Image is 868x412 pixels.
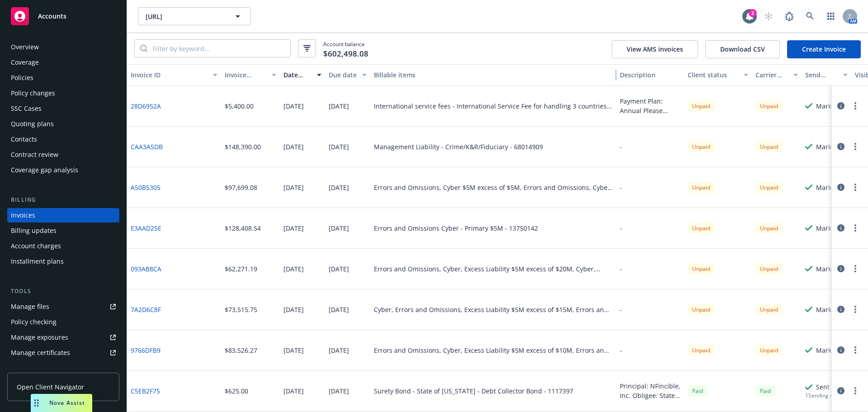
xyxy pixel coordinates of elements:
div: $5,400.00 [225,101,254,111]
a: Search [801,7,819,25]
a: Contacts [7,132,119,147]
button: Download CSV [705,40,780,58]
button: Carrier status [752,64,802,86]
div: - [620,183,622,192]
div: Unpaid [688,182,715,193]
span: Account balance [323,40,368,57]
div: $148,390.00 [225,142,261,152]
div: Quoting plans [11,117,54,131]
div: SSC Cases [11,101,42,116]
div: 1 Sending now [805,392,840,399]
button: [URL] [138,7,251,25]
div: Unpaid [755,100,783,112]
button: Client status [684,64,752,86]
div: Policies [11,71,33,85]
a: Manage exposures [7,330,119,345]
div: - [620,305,622,314]
div: Errors and Omissions, Cyber $5M excess of $5M, Errors and Omissions, Cyber - $5M xs $5M - MTE9049... [374,183,613,192]
span: Accounts [38,13,66,20]
div: [DATE] [283,183,304,192]
a: 9766DFB9 [131,346,160,355]
div: Contacts [11,132,37,147]
a: Invoices [7,208,119,223]
svg: Search [140,45,147,52]
div: [DATE] [329,223,349,233]
a: 7A2D6C8F [131,305,161,314]
div: $97,699.08 [225,183,257,192]
span: Open Client Navigator [17,382,84,392]
div: Client status [688,70,738,80]
div: - [620,346,622,355]
div: - [620,264,622,274]
div: - [620,142,622,152]
a: Create Invoice [787,40,861,58]
a: Accounts [7,4,119,29]
div: - [620,223,622,233]
a: Start snowing [759,7,778,25]
a: Overview [7,40,119,54]
a: Report a Bug [780,7,798,25]
div: Invoices [11,208,35,223]
div: Due date [329,70,357,80]
button: Due date [325,64,370,86]
div: [DATE] [329,101,349,111]
div: [DATE] [329,183,349,192]
span: $602,498.08 [323,48,368,60]
div: Policy checking [11,315,57,329]
a: Coverage gap analysis [7,163,119,177]
button: View AMS invoices [612,40,698,58]
div: [DATE] [283,386,304,396]
div: $73,515.75 [225,305,257,314]
div: Unpaid [755,223,783,234]
div: Policy changes [11,86,55,100]
a: Installment plans [7,254,119,269]
div: Unpaid [755,263,783,275]
a: SSC Cases [7,101,119,116]
div: [DATE] [283,101,304,111]
div: Errors and Omissions Cyber - Primary $5M - 13750142 [374,223,538,233]
div: $62,271.19 [225,264,257,274]
div: Marked as sent [816,142,848,152]
div: Date issued [283,70,311,80]
div: Invoice ID [131,70,208,80]
div: Account charges [11,239,61,253]
div: International service fees - International Service Fee for handling 3 countries. ($1,800/per coun... [374,101,613,111]
a: Contract review [7,147,119,162]
div: Payment Plan: Annual Please remit payment upon receipt. Thank you! [620,96,680,115]
a: Switch app [822,7,840,25]
div: Marked as sent [816,101,848,111]
input: Filter by keyword... [147,40,290,57]
div: [DATE] [329,264,349,274]
div: Unpaid [755,141,783,152]
div: Paid [755,385,775,397]
div: Overview [11,40,39,54]
div: Coverage gap analysis [11,163,78,177]
span: [URL] [146,12,224,21]
div: Manage files [11,299,49,314]
a: Quoting plans [7,117,119,131]
div: Marked as sent [816,183,848,192]
div: [DATE] [283,223,304,233]
a: Manage claims [7,361,119,375]
a: Billing updates [7,223,119,238]
a: E3AAD25E [131,223,161,233]
a: CAA3A5DB [131,142,163,152]
button: Invoice amount [221,64,280,86]
a: A50B5305 [131,183,160,192]
a: Manage files [7,299,119,314]
button: Description [616,64,684,86]
div: Contract review [11,147,58,162]
div: Description [620,70,680,80]
div: Send result [805,70,838,80]
a: Policies [7,71,119,85]
div: [DATE] [283,305,304,314]
div: $83,526.27 [225,346,257,355]
div: Unpaid [755,304,783,315]
div: Marked as sent [816,305,848,314]
button: Billable items [370,64,616,86]
div: Installment plans [11,254,64,269]
div: Manage claims [11,361,57,375]
div: Unpaid [688,345,715,356]
div: Cyber, Errors and Omissions, Excess Liability $5M excess of $15M, Errors and Omissions, Cyber - E... [374,305,613,314]
div: [DATE] [329,346,349,355]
